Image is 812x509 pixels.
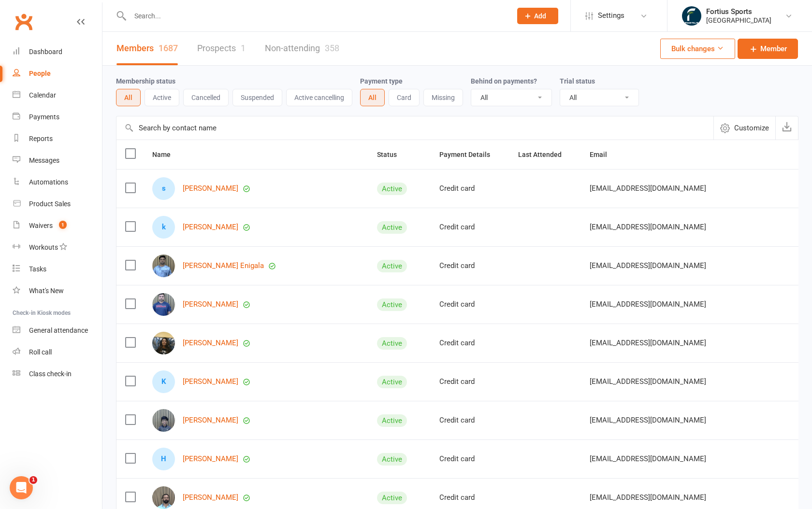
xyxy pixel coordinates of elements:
span: Payment Details [439,151,501,158]
span: Member [760,43,787,55]
div: Credit card [439,494,501,502]
button: Name [152,149,181,160]
button: Last Attended [518,149,572,160]
span: [EMAIL_ADDRESS][DOMAIN_NAME] [590,372,706,391]
div: Waivers [29,222,53,229]
span: Status [377,151,407,158]
label: Payment type [360,77,403,85]
iframe: Intercom live chat [10,476,33,499]
a: Calendar [13,85,102,106]
span: [EMAIL_ADDRESS][DOMAIN_NAME] [590,295,706,313]
a: General attendance kiosk mode [13,320,102,341]
input: Search by contact name [116,116,713,140]
a: Messages [13,150,102,171]
div: [GEOGRAPHIC_DATA] [706,16,771,25]
a: Clubworx [12,10,36,34]
span: 1 [29,476,37,484]
a: Payments [13,106,102,128]
div: Messages [29,156,59,164]
a: What's New [13,280,102,302]
a: [PERSON_NAME] [183,416,238,424]
span: [EMAIL_ADDRESS][DOMAIN_NAME] [590,179,706,198]
img: thumb_image1743802567.png [682,6,701,26]
span: Settings [598,5,624,27]
label: Membership status [116,77,175,85]
span: [EMAIL_ADDRESS][DOMAIN_NAME] [590,256,706,275]
button: Status [377,149,407,160]
div: Class check-in [29,370,72,378]
a: [PERSON_NAME] [183,494,238,502]
a: Tasks [13,258,102,280]
div: H [152,448,175,470]
div: s [152,177,175,200]
a: Product Sales [13,193,102,215]
a: Prospects1 [197,32,246,65]
a: Member [738,39,798,59]
a: Automations [13,171,102,193]
div: Credit card [439,223,501,231]
a: [PERSON_NAME] [183,378,238,386]
div: Active [377,221,407,234]
div: Reports [29,135,53,142]
span: [EMAIL_ADDRESS][DOMAIN_NAME] [590,488,706,507]
button: Active cancelling [286,89,352,106]
label: Behind on payments? [471,77,537,85]
div: Credit card [439,455,501,463]
a: Roll call [13,341,102,363]
div: K [152,370,175,393]
div: General attendance [29,326,88,334]
div: Payments [29,113,59,121]
a: [PERSON_NAME] Enigala [183,262,264,270]
span: Name [152,151,181,158]
a: [PERSON_NAME] [183,300,238,309]
span: 1 [59,221,67,229]
span: Add [534,12,546,20]
a: Members1687 [116,32,178,65]
div: What's New [29,287,64,295]
span: Last Attended [518,151,572,158]
span: Email [590,151,618,158]
div: Credit card [439,300,501,309]
button: Add [517,8,558,24]
div: Active [377,453,407,466]
button: All [360,89,385,106]
button: Suspended [232,89,282,106]
div: Active [377,298,407,311]
button: Bulk changes [660,39,735,59]
span: [EMAIL_ADDRESS][DOMAIN_NAME] [590,411,706,429]
div: Workouts [29,243,58,251]
span: [EMAIL_ADDRESS][DOMAIN_NAME] [590,450,706,468]
span: [EMAIL_ADDRESS][DOMAIN_NAME] [590,218,706,236]
div: Credit card [439,416,501,424]
label: Trial status [560,77,595,85]
span: [EMAIL_ADDRESS][DOMAIN_NAME] [590,334,706,352]
a: [PERSON_NAME] [183,339,238,347]
a: Reports [13,128,102,150]
a: Waivers 1 [13,215,102,237]
div: Dashboard [29,48,62,56]
a: Workouts [13,237,102,258]
a: Class kiosk mode [13,363,102,385]
a: People [13,63,102,85]
a: Dashboard [13,41,102,63]
a: [PERSON_NAME] [183,455,238,463]
div: Automations [29,178,68,186]
div: Active [377,260,407,272]
div: Credit card [439,262,501,270]
div: Active [377,376,407,388]
a: Non-attending358 [265,32,339,65]
div: Active [377,337,407,350]
button: Customize [713,116,775,140]
span: Customize [734,122,769,134]
div: Credit card [439,378,501,386]
button: Cancelled [183,89,229,106]
div: Fortius Sports [706,7,771,16]
div: Roll call [29,348,52,356]
div: Credit card [439,339,501,347]
button: Email [590,149,618,160]
button: Card [389,89,420,106]
div: 1 [241,43,246,53]
div: Product Sales [29,200,71,208]
input: Search... [127,9,505,23]
div: People [29,70,51,77]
